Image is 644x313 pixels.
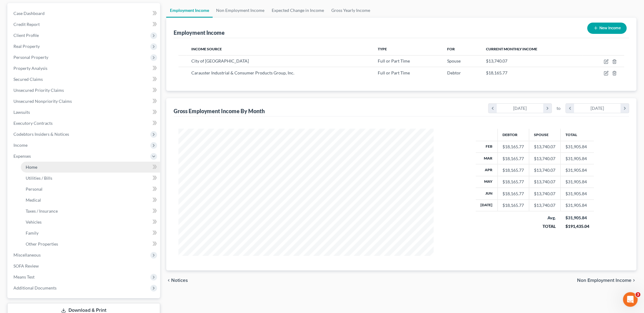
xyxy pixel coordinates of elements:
[566,104,574,113] i: chevron_left
[13,11,45,16] span: Case Dashboard
[268,3,328,18] a: Expected Change in Income
[503,202,524,208] div: $18,165.77
[498,129,529,141] th: Debtor
[503,144,524,150] div: $18,165.77
[21,162,160,173] a: Home
[577,278,637,283] button: Non Employment Income chevron_right
[9,63,160,74] a: Property Analysis
[9,8,160,19] a: Case Dashboard
[13,110,30,115] span: Lawsuits
[26,208,58,214] span: Taxes / Insurance
[447,47,455,51] span: For
[9,118,160,129] a: Executory Contracts
[565,223,589,229] div: $191,435.04
[191,70,294,75] span: Carauster Industrial & Consumer Products Group, Inc.
[577,278,632,283] span: Non Employment Income
[166,3,213,18] a: Employment Income
[534,179,556,185] div: $13,740.07
[561,153,594,164] td: $31,905.84
[13,33,39,38] span: Client Profile
[486,58,508,63] span: $13,740.07
[26,241,58,246] span: Other Properties
[378,47,387,51] span: Type
[378,58,410,63] span: Full or Part Time
[623,292,638,307] iframe: Intercom live chat
[486,70,508,75] span: $18,165.77
[21,228,160,239] a: Family
[328,3,374,18] a: Gross Yearly Income
[191,58,249,63] span: City of [GEOGRAPHIC_DATA]
[13,285,57,290] span: Additional Documents
[632,278,637,283] i: chevron_right
[561,164,594,176] td: $31,905.84
[166,278,171,283] i: chevron_left
[26,230,39,236] span: Family
[13,66,47,71] span: Property Analysis
[476,188,498,200] th: Jun
[13,252,41,257] span: Miscellaneous
[534,156,556,162] div: $13,740.07
[13,88,64,93] span: Unsecured Priority Claims
[21,206,160,217] a: Taxes / Insurance
[561,176,594,188] td: $31,905.84
[21,173,160,184] a: Utilities / Bills
[561,129,594,141] th: Total
[26,175,52,181] span: Utilities / Bills
[13,44,40,49] span: Real Property
[13,263,39,268] span: SOFA Review
[561,141,594,153] td: $31,905.84
[489,104,497,113] i: chevron_left
[476,200,498,211] th: [DATE]
[21,217,160,228] a: Vehicles
[174,107,265,115] div: Gross Employment Income By Month
[534,144,556,150] div: $13,740.07
[561,188,594,200] td: $31,905.84
[13,142,28,148] span: Income
[13,153,31,159] span: Expenses
[486,47,538,51] span: Current Monthly Income
[503,179,524,185] div: $18,165.77
[9,85,160,96] a: Unsecured Priority Claims
[557,105,561,111] span: to
[9,261,160,272] a: SOFA Review
[476,176,498,188] th: May
[534,167,556,173] div: $13,740.07
[503,156,524,162] div: $18,165.77
[529,129,561,141] th: Spouse
[9,74,160,85] a: Secured Claims
[565,215,589,221] div: $31,905.84
[476,153,498,164] th: Mar
[503,167,524,173] div: $18,165.77
[503,191,524,197] div: $18,165.77
[476,141,498,153] th: Feb
[26,186,42,192] span: Personal
[636,292,641,297] span: 3
[447,70,461,75] span: Debtor
[9,107,160,118] a: Lawsuits
[534,191,556,197] div: $13,740.07
[21,239,160,250] a: Other Properties
[191,47,222,51] span: Income Source
[13,77,43,82] span: Secured Claims
[26,219,42,225] span: Vehicles
[26,197,41,203] span: Medical
[534,215,556,221] div: Avg.
[21,184,160,195] a: Personal
[9,19,160,30] a: Credit Report
[543,104,552,113] i: chevron_right
[13,55,48,60] span: Personal Property
[26,164,37,170] span: Home
[534,202,556,208] div: $13,740.07
[213,3,268,18] a: Non Employment Income
[174,29,225,36] div: Employment Income
[13,99,72,104] span: Unsecured Nonpriority Claims
[497,104,544,113] div: [DATE]
[561,200,594,211] td: $31,905.84
[166,278,188,283] button: chevron_left Notices
[587,23,627,34] button: New Income
[621,104,629,113] i: chevron_right
[534,223,556,229] div: TOTAL
[21,195,160,206] a: Medical
[447,58,461,63] span: Spouse
[574,104,621,113] div: [DATE]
